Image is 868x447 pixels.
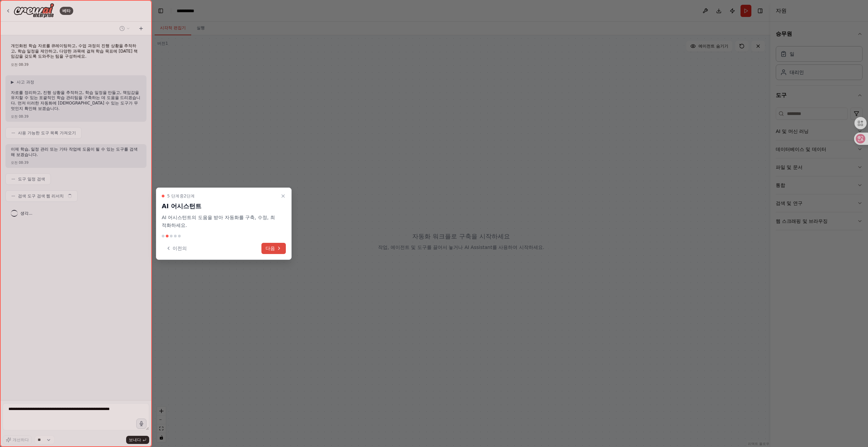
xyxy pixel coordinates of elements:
[261,243,286,254] button: 다음
[173,246,187,251] font: 이전의
[156,6,165,16] button: 왼쪽 사이드바 숨기기
[186,194,195,198] font: 단계
[162,202,201,210] font: AI 어시스턴트
[279,192,287,200] button: 연습문제 닫기
[167,194,180,198] font: 5 단계
[162,215,275,228] font: AI 어시스턴트의 도움을 받아 자동화를 구축, 수정, 최적화하세요.
[162,243,191,254] button: 이전의
[184,194,186,198] font: 2
[265,246,275,251] font: 다음
[180,194,184,198] font: 중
